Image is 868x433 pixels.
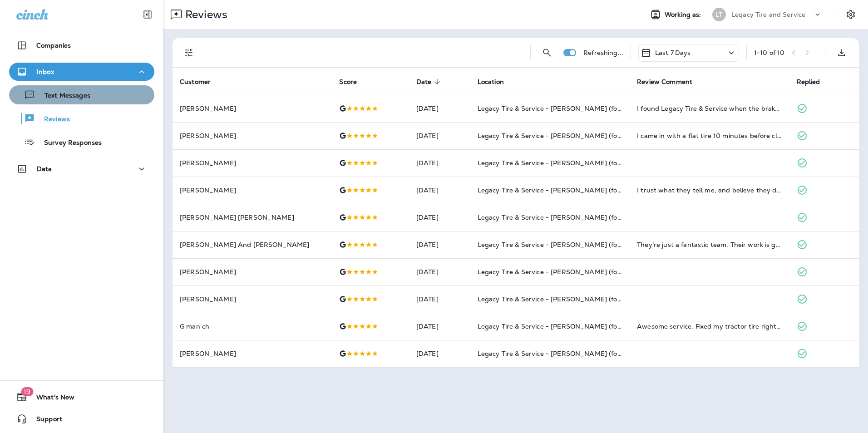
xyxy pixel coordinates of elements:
[416,78,432,86] span: Date
[180,78,211,86] span: Customer
[637,104,782,113] div: I found Legacy Tire & Service when the brakes fell off my vehicle right in front of their store. ...
[637,78,692,86] span: Review Comment
[843,6,859,23] button: Settings
[478,78,516,86] span: Location
[180,350,325,357] p: [PERSON_NAME]
[478,186,696,194] span: Legacy Tire & Service - [PERSON_NAME] (formerly Chelsea Tire Pros)
[409,258,470,285] td: [DATE]
[9,410,154,428] button: Support
[416,78,444,86] span: Date
[409,95,470,122] td: [DATE]
[712,8,726,21] div: LT
[478,268,696,276] span: Legacy Tire & Service - [PERSON_NAME] (formerly Chelsea Tire Pros)
[478,213,696,221] span: Legacy Tire & Service - [PERSON_NAME] (formerly Chelsea Tire Pros)
[9,133,154,152] button: Survey Responses
[180,187,325,194] p: [PERSON_NAME]
[478,322,696,330] span: Legacy Tire & Service - [PERSON_NAME] (formerly Chelsea Tire Pros)
[637,186,782,195] div: I trust what they tell me, and believe they do a great & efficient job of the service they provide.
[478,159,696,167] span: Legacy Tire & Service - [PERSON_NAME] (formerly Chelsea Tire Pros)
[754,49,784,56] div: 1 - 10 of 10
[180,44,198,62] button: Filters
[180,295,325,303] p: [PERSON_NAME]
[478,104,696,113] span: Legacy Tire & Service - [PERSON_NAME] (formerly Chelsea Tire Pros)
[180,132,325,139] p: [PERSON_NAME]
[9,109,154,128] button: Reviews
[21,387,33,396] span: 19
[409,340,470,367] td: [DATE]
[339,78,357,86] span: Score
[37,68,54,75] p: Inbox
[655,49,691,56] p: Last 7 Days
[182,8,227,21] p: Reviews
[409,285,470,313] td: [DATE]
[27,394,74,404] span: What's New
[478,132,696,140] span: Legacy Tire & Service - [PERSON_NAME] (formerly Chelsea Tire Pros)
[36,42,71,49] p: Companies
[409,313,470,340] td: [DATE]
[409,149,470,177] td: [DATE]
[833,44,851,62] button: Export as CSV
[9,85,154,104] button: Text Messages
[180,159,325,167] p: [PERSON_NAME]
[180,241,325,248] p: [PERSON_NAME] And [PERSON_NAME]
[35,115,70,124] p: Reviews
[665,11,703,19] span: Working as:
[37,165,52,172] p: Data
[135,5,160,24] button: Collapse Sidebar
[9,36,154,54] button: Companies
[637,322,782,331] div: Awesome service. Fixed my tractor tire right up
[180,268,325,276] p: [PERSON_NAME]
[180,323,325,330] p: G man ch
[637,78,704,86] span: Review Comment
[180,78,222,86] span: Customer
[409,204,470,231] td: [DATE]
[478,295,696,303] span: Legacy Tire & Service - [PERSON_NAME] (formerly Chelsea Tire Pros)
[637,131,782,140] div: I came in with a flat tire 10 minutes before closing, which I hate to do to anyone, and ya’ll hel...
[9,388,154,406] button: 19What's New
[180,214,325,221] p: [PERSON_NAME] [PERSON_NAME]
[9,63,154,81] button: Inbox
[478,241,696,249] span: Legacy Tire & Service - [PERSON_NAME] (formerly Chelsea Tire Pros)
[27,415,62,426] span: Support
[731,11,805,18] p: Legacy Tire and Service
[478,349,696,358] span: Legacy Tire & Service - [PERSON_NAME] (formerly Chelsea Tire Pros)
[35,139,102,148] p: Survey Responses
[409,177,470,204] td: [DATE]
[478,78,504,86] span: Location
[637,240,782,249] div: They’re just a fantastic team. Their work is great, priced fairly and best of all they’re honest....
[35,92,90,100] p: Text Messages
[180,105,325,112] p: [PERSON_NAME]
[339,78,369,86] span: Score
[9,160,154,178] button: Data
[409,231,470,258] td: [DATE]
[797,78,820,86] span: Replied
[409,122,470,149] td: [DATE]
[797,78,832,86] span: Replied
[538,44,556,62] button: Search Reviews
[583,49,623,56] p: Refreshing...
